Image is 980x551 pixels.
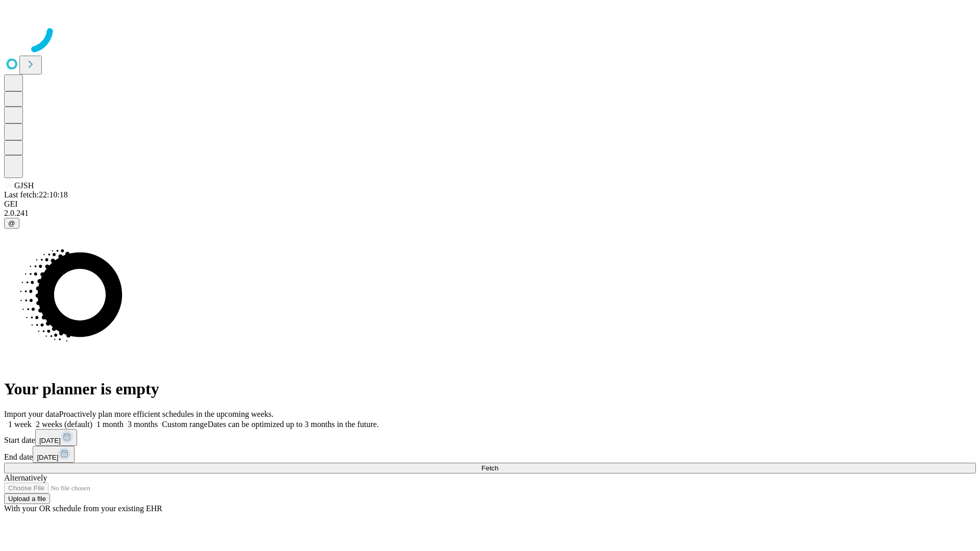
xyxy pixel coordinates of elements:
[4,463,976,473] button: Fetch
[4,209,976,218] div: 2.0.241
[33,446,75,463] button: [DATE]
[59,410,274,418] span: Proactively plan more efficient schedules in the upcoming weeks.
[39,437,61,444] span: [DATE]
[4,429,976,446] div: Start date
[208,420,379,429] span: Dates can be optimized up to 3 months in the future.
[4,473,47,482] span: Alternatively
[8,420,32,429] span: 1 week
[128,420,158,429] span: 3 months
[14,181,34,190] span: GJSH
[4,410,59,418] span: Import your data
[162,420,207,429] span: Custom range
[8,219,15,227] span: @
[36,420,92,429] span: 2 weeks (default)
[35,429,77,446] button: [DATE]
[4,504,162,513] span: With your OR schedule from your existing EHR
[4,218,19,229] button: @
[4,199,976,209] div: GEI
[4,493,50,504] button: Upload a file
[481,464,498,472] span: Fetch
[4,190,68,199] span: Last fetch: 22:10:18
[37,454,58,461] span: [DATE]
[96,420,124,429] span: 1 month
[4,446,976,463] div: End date
[4,380,976,398] h1: Your planner is empty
